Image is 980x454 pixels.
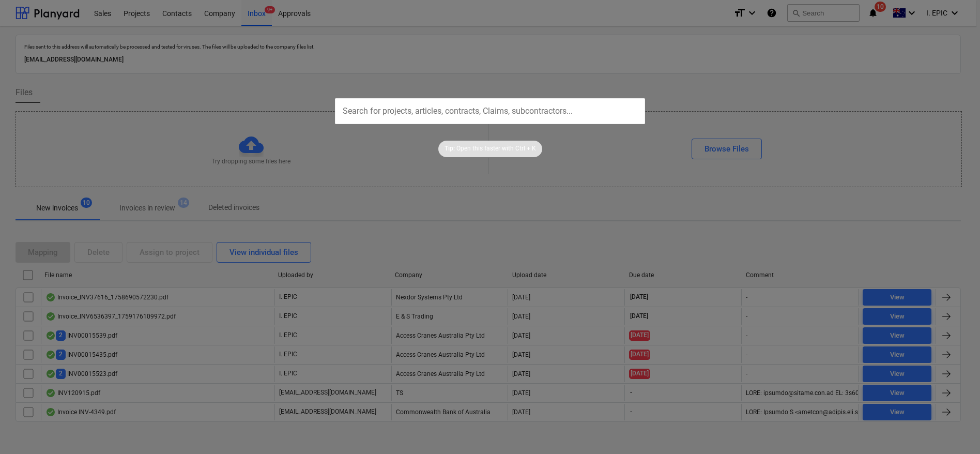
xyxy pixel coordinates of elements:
[456,144,514,153] p: Open this faster with
[438,141,542,157] div: Tip:Open this faster withCtrl + K
[928,404,980,454] iframe: Chat Widget
[515,144,536,153] p: Ctrl + K
[335,98,645,124] input: Search for projects, articles, contracts, Claims, subcontractors...
[445,144,455,153] p: Tip:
